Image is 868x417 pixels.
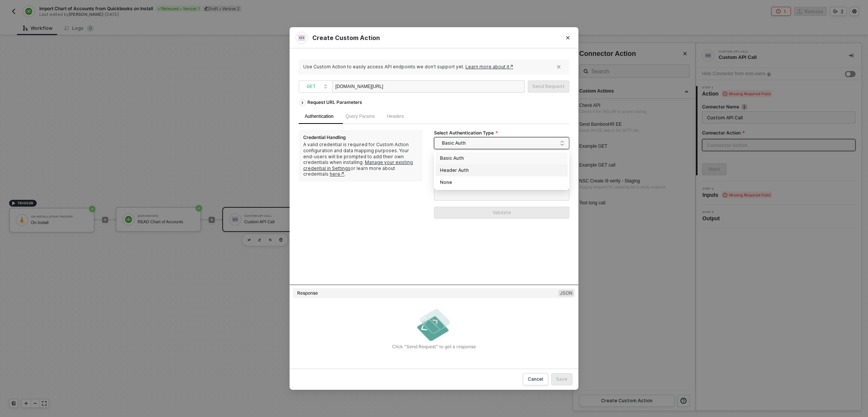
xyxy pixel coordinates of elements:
[307,81,328,92] span: GET
[297,290,318,296] div: Response
[442,137,564,149] span: Basic Auth
[551,373,572,385] button: Save
[557,27,578,48] button: Close
[434,188,569,201] input: Password
[335,81,411,93] div: [DOMAIN_NAME][URL]
[440,166,563,175] div: Header Auth
[299,102,305,105] span: icon-arrow-right
[528,80,569,93] button: Send Request
[434,130,498,136] label: Select Authentication Type
[556,65,561,69] span: icon-close
[303,134,346,141] div: Credential Handling
[346,114,375,119] span: Query Params
[558,290,574,297] span: JSON
[387,114,404,119] span: Headers
[436,152,568,164] div: Basic Auth
[415,306,453,344] img: empty-state-send-request
[303,64,553,70] div: Use Custom Action to easily access API endpoints we don’t support yet.
[296,32,572,44] div: Create Custom Action
[303,159,413,171] a: Manage your existing credential in Settings
[293,344,575,350] div: Click ”Send Request” to get a response
[528,376,543,382] div: Cancel
[440,154,563,162] div: Basic Auth
[303,142,418,177] div: A valid credential is required for Custom Action configuration and data mapping purposes. Your en...
[305,113,333,120] div: Authentication
[434,207,569,219] button: Validate
[298,34,305,42] img: integration-icon
[304,96,366,109] div: Request URL Parameters
[330,171,344,177] a: here↗
[436,164,568,176] div: Header Auth
[523,373,548,385] button: Cancel
[436,176,568,188] div: None
[465,64,513,69] a: Learn more about it↗
[440,178,563,187] div: None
